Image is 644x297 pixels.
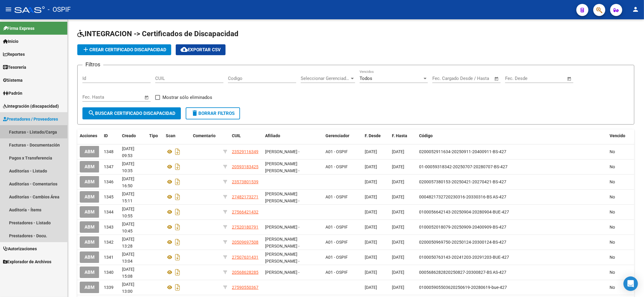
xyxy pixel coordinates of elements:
[122,176,134,188] span: [DATE] 16:50
[392,149,404,154] span: [DATE]
[232,270,258,275] span: 20568628285
[122,282,134,294] span: [DATE] 13:00
[174,162,181,172] i: Descargar documento
[265,237,300,248] span: [PERSON_NAME] [PERSON_NAME] -
[88,111,175,116] span: Buscar Certificado Discapacidad
[232,133,241,138] span: CUIL
[122,222,134,233] span: [DATE] 10:45
[112,94,142,100] input: Fecha fin
[104,255,114,260] span: 1341
[419,164,508,169] span: 01-00059318342-20250707-20280707-BS-427
[80,146,99,157] button: ABM
[80,236,99,248] button: ABM
[101,129,120,142] datatable-header-cell: ID
[147,129,163,142] datatable-header-cell: Tipo
[325,225,348,229] span: A01 - OSPIF
[392,133,407,138] span: F. Hasta
[417,129,607,142] datatable-header-cell: Código
[419,255,509,260] span: 0100050763143-20241203-20291203-BUE-427
[232,240,258,245] span: 20509697508
[462,76,492,81] input: Fecha fin
[3,245,37,252] span: Autorizaciones
[610,285,615,290] span: No
[104,210,114,214] span: 1344
[174,252,181,262] i: Descargar documento
[392,210,404,214] span: [DATE]
[610,255,615,260] span: No
[174,192,181,202] i: Descargar documento
[3,64,26,71] span: Tesorería
[610,133,625,138] span: Vencido
[610,210,615,214] span: No
[365,179,377,184] span: [DATE]
[232,210,258,214] span: 27566421432
[104,164,114,169] span: 1347
[122,191,134,203] span: [DATE] 15:11
[191,129,221,142] datatable-header-cell: Comentario
[323,129,362,142] datatable-header-cell: Gerenciador
[610,240,615,245] span: No
[325,133,349,138] span: Gerenciador
[82,107,181,119] button: Buscar Certificado Discapacidad
[85,194,95,200] span: ABM
[265,191,300,203] span: [PERSON_NAME] [PERSON_NAME] -
[181,46,188,53] mat-icon: cloud_download
[85,164,95,170] span: ABM
[80,133,97,138] span: Acciones
[232,164,258,169] span: 20593183425
[392,240,404,245] span: [DATE]
[365,133,381,138] span: F. Desde
[632,6,639,13] mat-icon: person
[392,255,404,260] span: [DATE]
[325,194,348,199] span: A01 - OSPIF
[365,225,377,229] span: [DATE]
[88,109,95,117] mat-icon: search
[174,222,181,232] i: Descargar documento
[392,194,404,199] span: [DATE]
[149,133,158,138] span: Tipo
[174,177,181,187] i: Descargar documento
[80,176,99,187] button: ABM
[186,107,240,119] button: Borrar Filtros
[193,133,216,138] span: Comentario
[163,129,191,142] datatable-header-cell: Scan
[77,44,171,55] button: Crear Certificado Discapacidad
[122,146,134,158] span: [DATE] 09:53
[265,133,280,138] span: Afiliado
[104,149,114,154] span: 1348
[419,270,506,275] span: 0005686282820250827-20300827-BS AS-427
[162,94,212,101] span: Mostrar sólo eliminados
[80,282,99,293] button: ABM
[191,109,198,117] mat-icon: delete
[174,237,181,247] i: Descargar documento
[362,129,389,142] datatable-header-cell: F. Desde
[566,75,573,82] button: Open calendar
[85,285,95,290] span: ABM
[265,149,300,154] span: [PERSON_NAME] -
[3,116,58,122] span: Prestadores / Proveedores
[80,161,99,172] button: ABM
[360,76,372,81] span: Todos
[104,179,114,184] span: 1346
[419,194,506,199] span: 0004821732720230316-20330316-BS AS-427
[3,103,59,109] span: Integración (discapacidad)
[3,51,25,58] span: Reportes
[419,133,433,138] span: Código
[229,129,263,142] datatable-header-cell: CUIL
[82,94,107,100] input: Fecha inicio
[85,149,95,155] span: ABM
[325,255,348,260] span: A01 - OSPIF
[3,258,51,265] span: Explorador de Archivos
[80,251,99,263] button: ABM
[301,76,350,81] span: Seleccionar Gerenciador
[232,179,258,184] span: 23573801539
[325,149,348,154] span: A01 - OSPIF
[82,60,103,69] h3: Filtros
[419,149,506,154] span: 0200052911634-20250911-20400911-BS-427
[610,194,615,199] span: No
[82,47,166,52] span: Crear Certificado Discapacidad
[174,283,181,292] i: Descargar documento
[3,77,23,84] span: Sistema
[265,270,300,275] span: [PERSON_NAME] -
[104,225,114,229] span: 1343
